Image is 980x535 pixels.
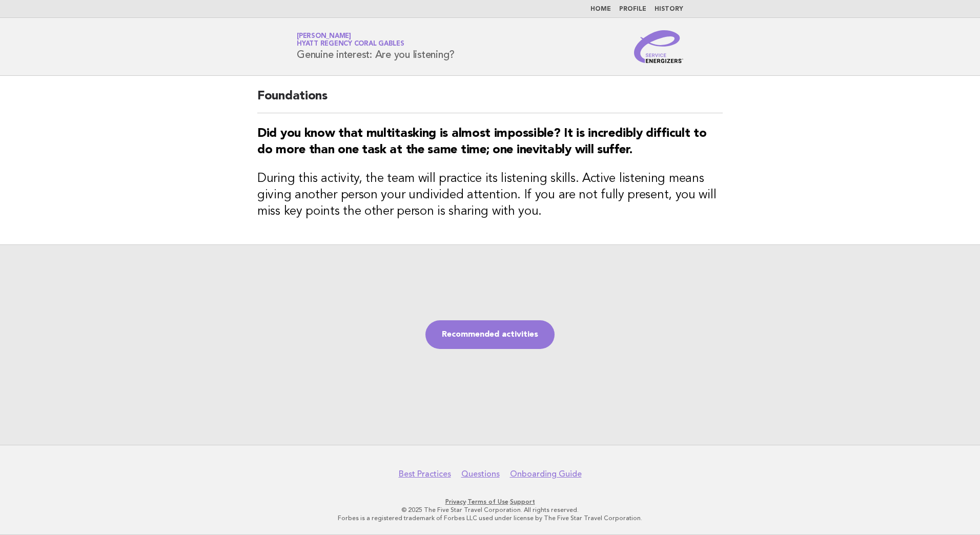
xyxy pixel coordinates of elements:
[510,498,535,505] a: Support
[257,171,723,220] h3: During this activity, the team will practice its listening skills. Active listening means giving ...
[510,469,582,479] a: Onboarding Guide
[176,498,804,506] p: · ·
[461,469,500,479] a: Questions
[619,6,646,12] a: Profile
[399,469,451,479] a: Best Practices
[257,88,723,113] h2: Foundations
[445,498,466,505] a: Privacy
[425,320,555,349] a: Recommended activities
[297,41,404,48] span: Hyatt Regency Coral Gables
[590,6,611,12] a: Home
[176,506,804,514] p: © 2025 The Five Star Travel Corporation. All rights reserved.
[257,128,706,156] strong: Did you know that multitasking is almost impossible? It is incredibly difficult to do more than o...
[297,33,455,60] h1: Genuine interest: Are you listening?
[655,6,683,12] a: History
[297,33,404,47] a: [PERSON_NAME]Hyatt Regency Coral Gables
[634,30,683,63] img: Service Energizers
[467,498,508,505] a: Terms of Use
[176,514,804,522] p: Forbes is a registered trademark of Forbes LLC used under license by The Five Star Travel Corpora...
